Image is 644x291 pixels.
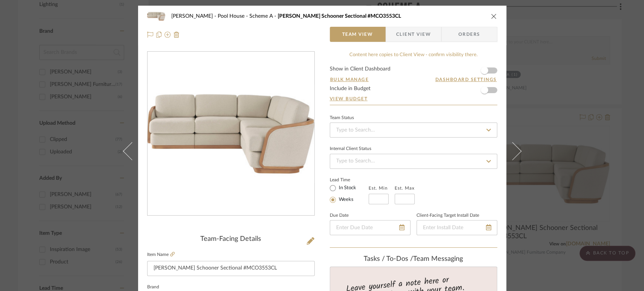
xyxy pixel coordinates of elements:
[147,9,165,24] img: 0d1b46b9-5e7e-4b62-a257-5e4cad763842_48x40.jpg
[364,256,413,262] span: Tasks / To-Dos /
[417,214,479,217] label: Client-Facing Target Install Date
[147,285,159,289] label: Brand
[330,255,497,263] div: team Messaging
[369,185,388,191] label: Est. Min
[174,32,180,38] img: Remove from project
[330,147,371,151] div: Internal Client Status
[435,76,497,83] button: Dashboard Settings
[148,84,314,183] div: 0
[417,220,497,235] input: Enter Install Date
[147,235,315,244] div: Team-Facing Details
[330,51,497,59] div: Content here copies to Client View - confirm visibility there.
[330,76,369,83] button: Bulk Manage
[330,176,369,183] label: Lead Time
[330,96,497,102] a: View Budget
[330,123,497,138] input: Type to Search…
[330,116,354,120] div: Team Status
[171,14,249,19] span: [PERSON_NAME] - Pool House
[249,14,278,19] span: Scheme A
[148,84,314,183] img: 0d1b46b9-5e7e-4b62-a257-5e4cad763842_436x436.jpg
[342,27,373,42] span: Team View
[330,214,349,217] label: Due Date
[330,220,410,235] input: Enter Due Date
[330,154,497,169] input: Type to Search…
[450,27,489,42] span: Orders
[147,251,175,258] label: Item Name
[337,185,356,191] label: In Stock
[396,27,431,42] span: Client View
[337,196,354,203] label: Weeks
[330,183,369,204] mat-radio-group: Select item type
[147,261,315,276] input: Enter Item Name
[490,13,497,20] button: close
[395,185,415,191] label: Est. Max
[278,14,401,19] span: [PERSON_NAME] Schooner Sectional #MCO3553CL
